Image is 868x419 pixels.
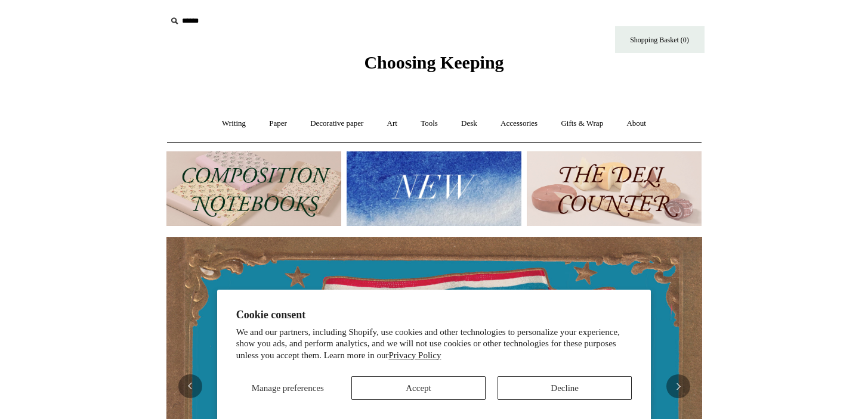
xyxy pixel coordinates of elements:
[299,108,374,139] a: Decorative paper
[364,62,503,70] a: Choosing Keeping
[615,26,705,53] a: Shopping Basket (0)
[666,374,690,398] button: Next
[252,383,324,393] span: Manage preferences
[178,374,202,398] button: Previous
[550,108,614,139] a: Gifts & Wrap
[389,350,441,360] a: Privacy Policy
[211,108,257,139] a: Writing
[236,327,632,362] p: We and our partners, including Shopify, use cookies and other technologies to personalize your ex...
[616,108,657,139] a: About
[450,108,488,139] a: Desk
[410,108,449,139] a: Tools
[498,376,632,400] button: Decline
[166,151,341,226] img: 202302 Composition ledgers.jpg__PID:69722ee6-fa44-49dd-a067-31375e5d54ec
[236,309,632,321] h2: Cookie consent
[258,108,298,139] a: Paper
[364,52,503,72] span: Choosing Keeping
[376,108,408,139] a: Art
[236,376,339,400] button: Manage preferences
[490,108,548,139] a: Accessories
[347,151,521,226] img: New.jpg__PID:f73bdf93-380a-4a35-bcfe-7823039498e1
[351,376,486,400] button: Accept
[527,151,702,226] img: The Deli Counter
